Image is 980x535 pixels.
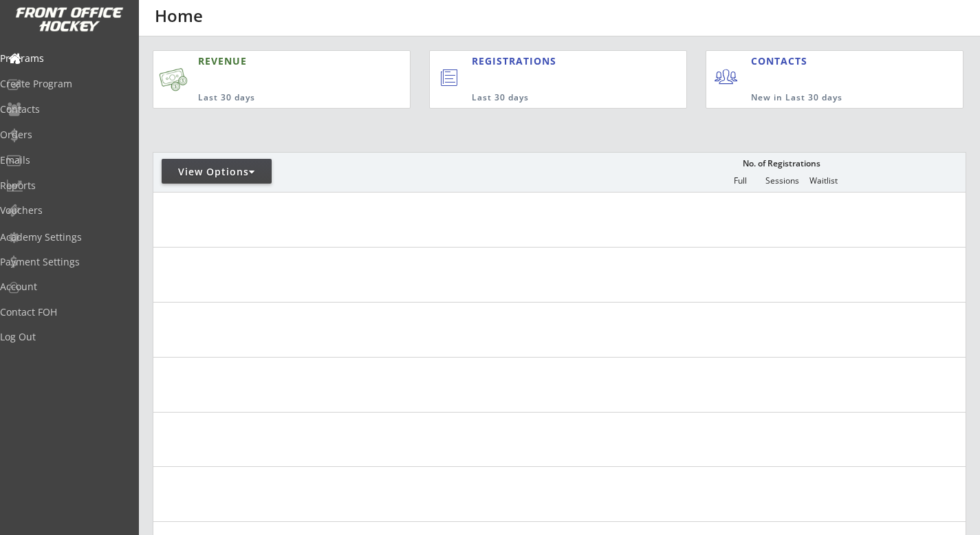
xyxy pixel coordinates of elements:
div: REVENUE [198,54,347,68]
div: Last 30 days [198,92,347,104]
div: Full [719,176,761,186]
div: No. of Registrations [739,159,824,168]
div: Last 30 days [472,92,630,104]
div: Sessions [761,176,803,186]
div: REGISTRATIONS [472,54,625,68]
div: View Options [162,165,272,179]
div: CONTACTS [751,54,814,68]
div: New in Last 30 days [751,92,899,104]
div: Waitlist [803,176,844,186]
